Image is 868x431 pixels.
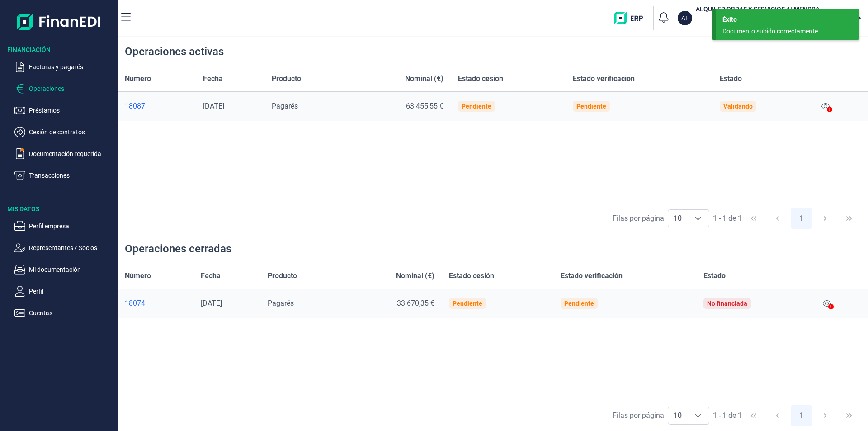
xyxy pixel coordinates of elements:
[814,208,836,229] button: Next Page
[838,405,860,426] button: Last Page
[743,405,764,426] button: First Page
[272,102,298,110] span: Pagarés
[576,103,606,110] div: Pendiente
[14,221,114,232] button: Perfil empresa
[17,7,101,36] img: Logo de aplicación
[29,83,114,94] p: Operaciones
[14,264,114,275] button: Mi documentación
[791,208,812,229] button: Page 1
[696,5,826,14] h3: ALQUILER OBRAS Y SERVICIOS ALMENDRALEJO SL
[14,170,114,181] button: Transacciones
[268,270,297,281] span: Producto
[29,170,114,181] p: Transacciones
[125,270,151,281] span: Número
[29,62,114,72] p: Facturas y pagarés
[14,62,114,72] button: Facturas y pagarés
[14,127,114,137] button: Cesión de contratos
[397,299,434,308] span: 33.670,35 €
[791,405,812,426] button: Page 1
[713,412,742,419] span: 1 - 1 de 1
[14,83,114,94] button: Operaciones
[687,407,709,424] div: Choose
[681,14,689,23] p: AL
[272,73,301,84] span: Producto
[814,405,836,426] button: Next Page
[696,14,826,21] p: [PERSON_NAME] [PERSON_NAME]
[29,264,114,275] p: Mi documentación
[720,73,742,84] span: Estado
[125,102,189,111] a: 18087
[125,73,151,84] span: Número
[707,300,747,307] div: No financiada
[29,148,114,159] p: Documentación requerida
[668,407,687,424] span: 10
[449,270,494,281] span: Estado cesión
[29,286,114,297] p: Perfil
[29,127,114,137] p: Cesión de contratos
[564,300,594,307] div: Pendiente
[614,12,650,24] img: erp
[453,300,482,307] div: Pendiente
[767,405,788,426] button: Previous Page
[668,210,687,227] span: 10
[722,15,852,24] div: Éxito
[125,242,231,256] div: Operaciones cerradas
[713,215,742,222] span: 1 - 1 de 1
[201,270,221,281] span: Fecha
[613,410,664,421] div: Filas por página
[201,299,253,308] div: [DATE]
[396,270,434,281] span: Nominal (€)
[203,73,223,84] span: Fecha
[573,73,635,84] span: Estado verificación
[561,270,623,281] span: Estado verificación
[14,105,114,116] button: Préstamos
[462,103,491,110] div: Pendiente
[268,299,294,308] span: Pagarés
[14,242,114,253] button: Representantes / Socios
[405,73,443,84] span: Nominal (€)
[203,102,257,111] div: [DATE]
[838,208,860,229] button: Last Page
[29,105,114,116] p: Préstamos
[703,270,726,281] span: Estado
[14,148,114,159] button: Documentación requerida
[723,103,753,110] div: Validando
[406,102,443,110] span: 63.455,55 €
[678,5,840,32] button: ALALQUILER OBRAS Y SERVICIOS ALMENDRALEJO SL[PERSON_NAME] [PERSON_NAME](B06707947)
[14,286,114,297] button: Perfil
[743,208,764,229] button: First Page
[458,73,503,84] span: Estado cesión
[29,308,114,318] p: Cuentas
[687,210,709,227] div: Choose
[125,299,186,308] a: 18074
[125,44,224,59] div: Operaciones activas
[29,221,114,232] p: Perfil empresa
[722,27,845,36] div: Documento subido correctamente
[613,213,664,224] div: Filas por página
[29,242,114,253] p: Representantes / Socios
[767,208,788,229] button: Previous Page
[14,308,114,318] button: Cuentas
